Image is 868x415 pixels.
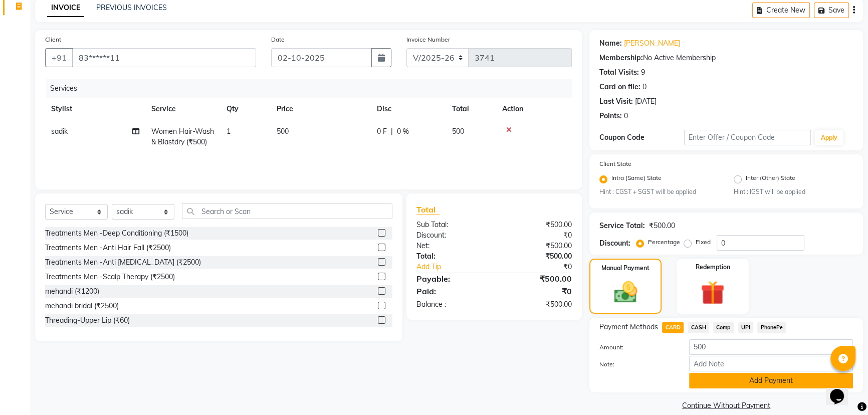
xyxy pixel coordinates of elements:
div: Discount: [599,238,630,249]
label: Client [45,35,61,44]
div: 9 [641,67,645,78]
label: Amount: [592,343,682,352]
div: Membership: [599,53,643,63]
span: CARD [662,322,684,333]
span: sadik [51,127,68,136]
div: Service Total: [599,221,645,231]
div: ₹0 [494,285,579,297]
button: +91 [45,48,73,67]
button: Create New [752,3,810,18]
th: Qty [221,98,271,120]
div: ₹500.00 [494,251,579,262]
div: ₹500.00 [649,221,675,231]
button: Save [814,3,849,18]
label: Inter (Other) State [746,173,795,185]
label: Date [271,35,285,44]
div: Name: [599,38,622,49]
div: Sub Total: [409,220,494,230]
div: ₹0 [494,230,579,241]
div: Services [46,79,579,98]
span: Total [416,204,440,215]
span: 1 [227,127,231,136]
span: Comp [713,322,734,333]
span: CASH [688,322,709,333]
div: Treatments Men -Anti [MEDICAL_DATA] (₹2500) [45,257,201,268]
div: Discount: [409,230,494,241]
div: No Active Membership [599,53,853,63]
div: Last Visit: [599,96,633,107]
span: 0 % [397,126,409,137]
button: Add Payment [689,373,853,388]
div: Points: [599,111,622,121]
input: Search or Scan [182,203,392,219]
input: Enter Offer / Coupon Code [684,130,811,145]
th: Stylist [45,98,145,120]
span: | [391,126,393,137]
span: 0 F [377,126,387,137]
div: Treatments Men -Scalp Therapy (₹2500) [45,272,175,282]
label: Fixed [696,238,711,247]
div: Treatments Men -Anti Hair Fall (₹2500) [45,243,171,253]
span: UPI [738,322,754,333]
label: Percentage [648,238,680,247]
div: ₹500.00 [494,299,579,310]
span: Women Hair-Wash & Blastdry (₹500) [151,127,214,146]
span: Payment Methods [599,322,658,332]
span: 500 [277,127,289,136]
div: Total: [409,251,494,262]
div: Coupon Code [599,132,684,143]
div: [DATE] [635,96,657,107]
div: Card on file: [599,82,640,92]
small: Hint : IGST will be applied [734,187,853,196]
input: Amount [689,339,853,355]
label: Client State [599,159,631,168]
div: 0 [642,82,646,92]
th: Disc [371,98,446,120]
div: mehandi bridal (₹2500) [45,301,119,311]
small: Hint : CGST + SGST will be applied [599,187,719,196]
div: Paid: [409,285,494,297]
span: 500 [452,127,464,136]
a: [PERSON_NAME] [624,38,680,49]
div: Total Visits: [599,67,639,78]
label: Intra (Same) State [611,173,662,185]
th: Service [145,98,221,120]
img: _gift.svg [693,278,732,308]
div: 0 [624,111,628,121]
a: Continue Without Payment [591,400,861,411]
input: Search by Name/Mobile/Email/Code [72,48,256,67]
label: Invoice Number [406,35,450,44]
span: PhonePe [757,322,786,333]
div: Threading-Upper Lip (₹60) [45,315,130,326]
div: Net: [409,241,494,251]
th: Price [271,98,371,120]
img: _cash.svg [607,279,644,305]
th: Total [446,98,496,120]
label: Manual Payment [601,264,649,273]
th: Action [496,98,572,120]
div: Treatments Men -Deep Conditioning (₹1500) [45,228,188,239]
div: Balance : [409,299,494,310]
label: Note: [592,360,682,369]
div: ₹500.00 [494,220,579,230]
a: PREVIOUS INVOICES [96,3,167,12]
a: Add Tip [409,262,509,272]
button: Apply [815,130,843,145]
div: ₹500.00 [494,241,579,251]
label: Redemption [696,263,730,272]
div: Payable: [409,273,494,285]
div: mehandi (₹1200) [45,286,99,297]
input: Add Note [689,356,853,371]
iframe: chat widget [826,375,858,405]
div: ₹500.00 [494,273,579,285]
div: ₹0 [508,262,579,272]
